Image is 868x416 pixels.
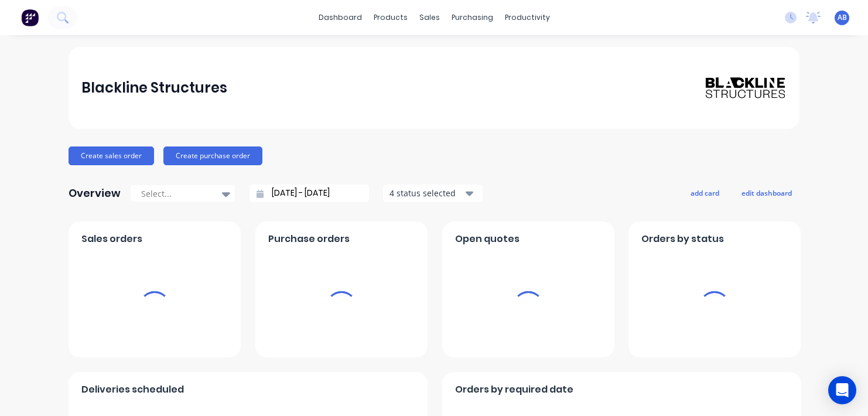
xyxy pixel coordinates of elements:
[705,76,787,100] img: Blackline Structures
[455,383,573,397] span: Orders by required date
[734,185,799,200] button: edit dashboard
[414,9,446,26] div: sales
[69,146,154,165] button: Create sales order
[641,232,724,246] span: Orders by status
[683,185,727,200] button: add card
[313,9,368,26] a: dashboard
[268,232,350,246] span: Purchase orders
[81,383,184,397] span: Deliveries scheduled
[499,9,556,26] div: productivity
[368,9,414,26] div: products
[69,182,121,205] div: Overview
[838,12,847,23] span: AB
[828,376,856,404] div: Open Intercom Messenger
[446,9,499,26] div: purchasing
[21,9,39,26] img: Factory
[81,232,142,246] span: Sales orders
[81,76,227,100] div: Blackline Structures
[455,232,520,246] span: Open quotes
[383,185,483,202] button: 4 status selected
[389,187,463,199] div: 4 status selected
[163,146,262,165] button: Create purchase order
